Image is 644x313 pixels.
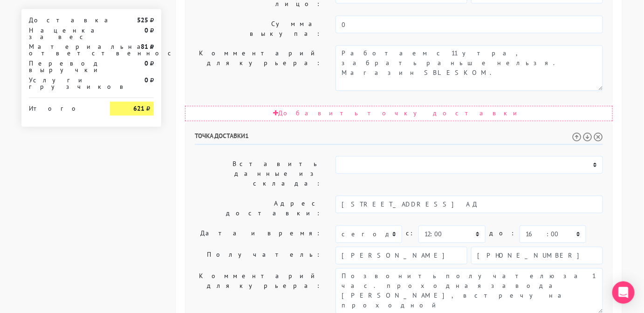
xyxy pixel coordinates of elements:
strong: 0 [144,26,148,34]
strong: 81 [141,43,148,51]
label: Получатель: [188,247,329,265]
div: Перевод выручки [22,60,103,73]
div: Материальная ответственность [22,44,103,57]
div: Доставка [22,17,103,23]
strong: 0 [144,60,148,68]
label: Комментарий для курьера: [188,46,329,91]
div: Итого [29,102,96,112]
label: Дата и время: [188,226,329,243]
div: Добавить точку доставки [185,106,613,121]
input: Телефон [471,247,603,265]
h6: Точка доставки [195,133,603,145]
div: Open Intercom Messenger [612,281,635,304]
input: Имя [336,247,467,265]
div: Наценка за вес [22,27,103,40]
label: Адрес доставки: [188,196,329,222]
span: 1 [245,132,249,140]
strong: 525 [137,16,148,24]
label: c: [406,226,415,242]
label: Сумма выкупа: [188,16,329,42]
label: до: [489,226,516,242]
label: Вставить данные из склада: [188,156,329,192]
strong: 0 [144,76,148,85]
div: Услуги грузчиков [22,77,103,90]
strong: 621 [133,105,144,113]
